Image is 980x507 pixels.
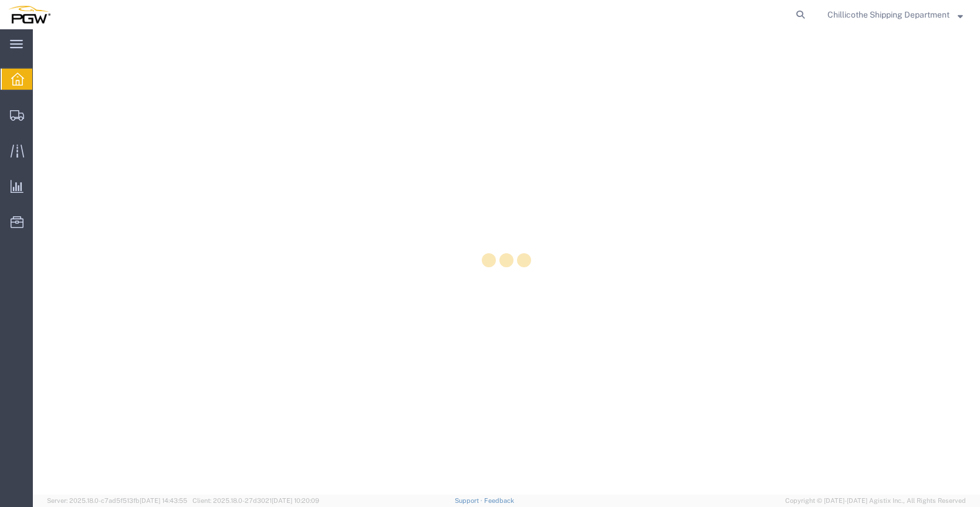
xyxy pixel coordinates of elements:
[785,496,966,506] span: Copyright © [DATE]-[DATE] Agistix Inc., All Rights Reserved
[140,497,187,504] span: [DATE] 14:43:55
[827,8,949,21] span: Chillicothe Shipping Department
[484,497,514,504] a: Feedback
[272,497,319,504] span: [DATE] 10:20:09
[192,497,319,504] span: Client: 2025.18.0-27d3021
[8,6,50,23] img: logo
[455,497,484,504] a: Support
[47,497,187,504] span: Server: 2025.18.0-c7ad5f513fb
[827,8,964,22] button: Chillicothe Shipping Department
